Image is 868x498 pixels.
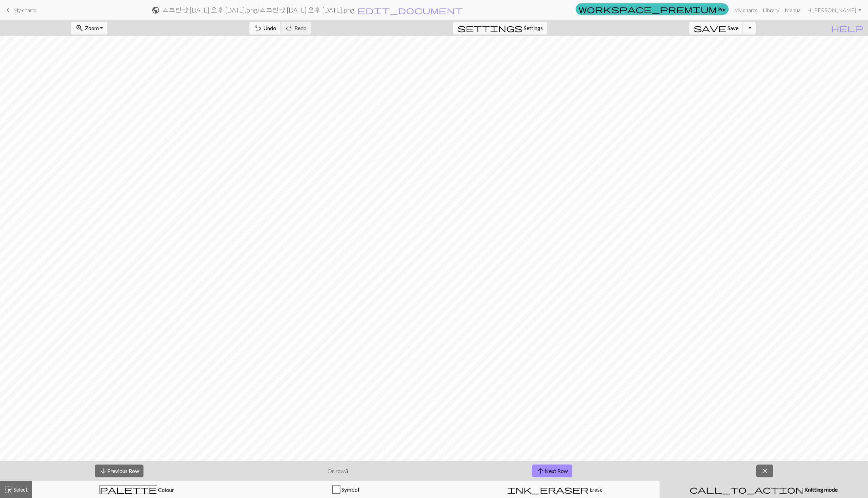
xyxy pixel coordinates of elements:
[576,3,729,15] a: Pro
[728,25,738,31] span: Save
[507,485,588,494] span: ink_eraser
[689,22,743,34] button: Save
[71,22,107,34] button: Zoom
[831,23,864,33] span: help
[75,23,84,33] span: zoom_in
[760,3,782,17] a: Library
[536,466,544,476] span: arrow_upward
[690,485,803,494] span: call_to_action
[345,468,348,474] strong: 3
[32,481,241,498] button: Colour
[340,486,359,493] span: Symbol
[263,25,276,31] span: Undo
[458,24,522,32] i: Settings
[694,23,726,33] span: save
[782,3,804,17] a: Manual
[85,25,99,31] span: Zoom
[13,7,37,13] span: My charts
[450,481,660,498] button: Erase
[731,3,760,17] a: My charts
[100,485,157,494] span: palette
[152,5,160,15] span: public
[4,4,37,16] a: My charts
[579,4,717,14] span: workspace_premium
[241,481,450,498] button: Symbol
[660,481,868,498] button: Knitting mode
[99,466,107,476] span: arrow_downward
[453,22,547,34] button: SettingsSettings
[532,465,572,477] button: Next Row
[328,467,348,475] p: On row
[162,6,354,14] h2: 스크린샷 [DATE] 오후 [DATE].png / 스크린샷 [DATE] 오후 [DATE].png
[95,465,143,477] button: Previous Row
[249,22,281,34] button: Undo
[840,471,861,491] iframe: chat widget
[458,23,522,33] span: settings
[804,3,864,17] a: Hi[PERSON_NAME]
[357,5,463,15] span: edit_document
[588,486,602,493] span: Erase
[254,23,262,33] span: undo
[524,24,543,32] span: Settings
[4,5,12,15] span: keyboard_arrow_left
[13,486,28,493] span: Select
[761,466,769,476] span: close
[803,486,838,493] span: Knitting mode
[157,487,174,493] span: Colour
[4,485,13,494] span: highlight_alt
